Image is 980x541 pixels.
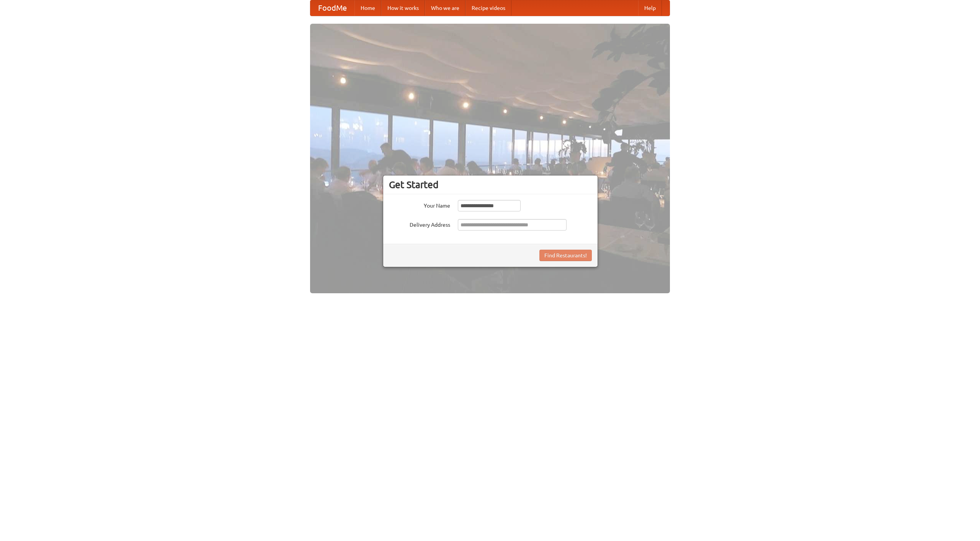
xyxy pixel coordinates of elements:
a: How it works [381,0,425,16]
h3: Get Started [389,179,592,190]
a: Who we are [425,0,465,16]
a: Recipe videos [465,0,511,16]
a: Help [638,0,662,16]
a: FoodMe [310,0,354,16]
button: Find Restaurants! [539,250,592,261]
label: Delivery Address [389,219,450,229]
label: Your Name [389,200,450,210]
a: Home [354,0,381,16]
